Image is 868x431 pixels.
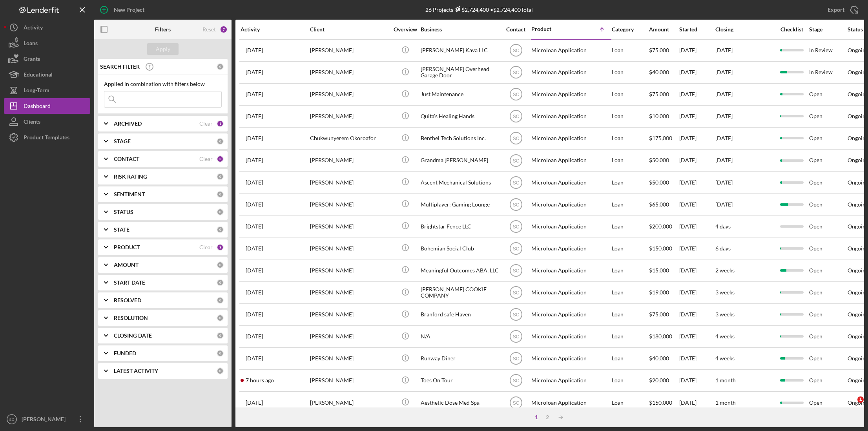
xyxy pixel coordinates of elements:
[4,20,90,35] button: Activity
[4,67,90,82] a: Educational
[217,138,224,145] div: 0
[679,326,715,347] div: [DATE]
[310,348,388,369] div: [PERSON_NAME]
[421,304,499,325] div: Branford safe Haven
[421,106,499,127] div: Quita’s Healing Hands
[531,128,610,149] div: Microloan Application
[114,2,144,18] div: New Project
[612,238,648,259] div: Loan
[679,392,715,413] div: [DATE]
[612,392,648,413] div: Loan
[246,377,274,384] time: 2025-09-30 06:30
[828,2,844,18] div: Export
[114,173,147,180] b: RISK RATING
[715,91,733,97] time: [DATE]
[217,208,224,215] div: 0
[512,136,519,141] text: SC
[649,135,672,141] span: $175,000
[649,333,672,340] span: $180,000
[310,62,388,83] div: [PERSON_NAME]
[512,92,519,97] text: SC
[199,244,213,250] div: Clear
[512,180,519,185] text: SC
[612,62,648,83] div: Loan
[114,209,133,215] b: STATUS
[421,172,499,193] div: Ascent Mechanical Solutions
[114,121,142,127] b: ARCHIVED
[421,348,499,369] div: Runway Diner
[24,35,38,53] div: Loans
[531,238,610,259] div: Microloan Application
[217,261,224,268] div: 0
[390,26,420,33] div: Overview
[246,333,263,340] time: 2025-09-10 17:25
[421,282,499,303] div: [PERSON_NAME] COOKIE COMPANY
[246,91,263,97] time: 2025-09-08 17:30
[809,216,847,237] div: Open
[114,138,131,144] b: STAGE
[612,370,648,391] div: Loan
[310,106,388,127] div: [PERSON_NAME]
[155,26,171,33] b: Filters
[679,216,715,237] div: [DATE]
[217,244,224,251] div: 3
[809,348,847,369] div: Open
[715,267,735,274] time: 2 weeks
[4,35,90,51] a: Loans
[114,297,141,303] b: RESOLVED
[679,370,715,391] div: [DATE]
[715,311,735,318] time: 3 weeks
[246,223,263,230] time: 2025-08-20 15:51
[24,51,40,69] div: Grants
[715,289,735,296] time: 3 weeks
[114,279,145,286] b: START DATE
[217,314,224,321] div: 0
[679,40,715,61] div: [DATE]
[612,260,648,281] div: Loan
[612,150,648,171] div: Loan
[114,244,140,250] b: PRODUCT
[612,26,648,33] div: Category
[246,135,263,141] time: 2025-07-19 03:41
[612,326,648,347] div: Loan
[512,356,519,362] text: SC
[310,150,388,171] div: [PERSON_NAME]
[809,326,847,347] div: Open
[4,130,90,145] button: Product Templates
[542,414,553,420] div: 2
[531,216,610,237] div: Microloan Application
[679,282,715,303] div: [DATE]
[649,179,669,186] span: $50,000
[310,370,388,391] div: [PERSON_NAME]
[679,194,715,215] div: [DATE]
[4,82,90,98] button: Long-Term
[421,128,499,149] div: Benthel Tech Solutions Inc.
[310,194,388,215] div: [PERSON_NAME]
[217,155,224,163] div: 3
[612,194,648,215] div: Loan
[310,84,388,105] div: [PERSON_NAME]
[531,370,610,391] div: Microloan Application
[217,173,224,180] div: 0
[679,84,715,105] div: [DATE]
[421,84,499,105] div: Just Maintenance
[857,396,864,403] span: 1
[24,67,53,84] div: Educational
[612,282,648,303] div: Loan
[512,246,519,251] text: SC
[453,6,489,13] div: $2,724,400
[9,417,14,422] text: SC
[612,84,648,105] div: Loan
[114,156,139,162] b: CONTACT
[649,399,672,406] span: $150,000
[421,62,499,83] div: [PERSON_NAME] Overhead Garage Door
[612,106,648,127] div: Loan
[421,392,499,413] div: Aesthetic Dose Med Spa
[310,40,388,61] div: [PERSON_NAME]
[809,260,847,281] div: Open
[809,106,847,127] div: Open
[531,392,610,413] div: Microloan Application
[715,26,774,33] div: Closing
[24,114,40,131] div: Clients
[246,311,263,318] time: 2025-09-08 20:50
